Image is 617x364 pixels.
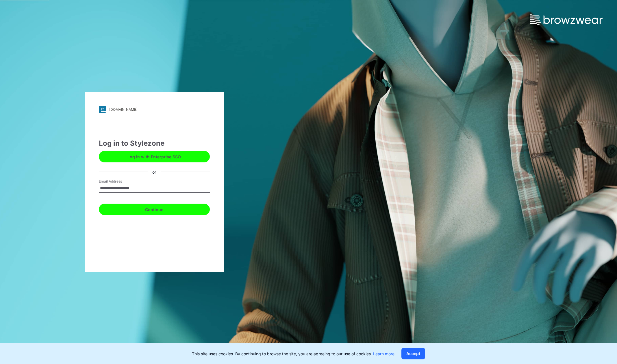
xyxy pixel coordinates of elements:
[109,107,137,112] div: [DOMAIN_NAME]
[401,348,425,359] button: Accept
[99,204,210,215] button: Continue
[99,151,210,162] button: Log in with Enterprise SSO
[373,351,394,356] a: Learn more
[99,106,106,113] img: svg+xml;base64,PHN2ZyB3aWR0aD0iMjgiIGhlaWdodD0iMjgiIHZpZXdCb3g9IjAgMCAyOCAyOCIgZmlsbD0ibm9uZSIgeG...
[192,351,394,357] p: This site uses cookies. By continuing to browse the site, you are agreeing to our use of cookies.
[99,179,139,184] label: Email Address
[148,169,161,175] div: or
[99,106,210,113] a: [DOMAIN_NAME]
[99,138,210,149] div: Log in to Stylezone
[530,14,603,25] img: browzwear-logo.73288ffb.svg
